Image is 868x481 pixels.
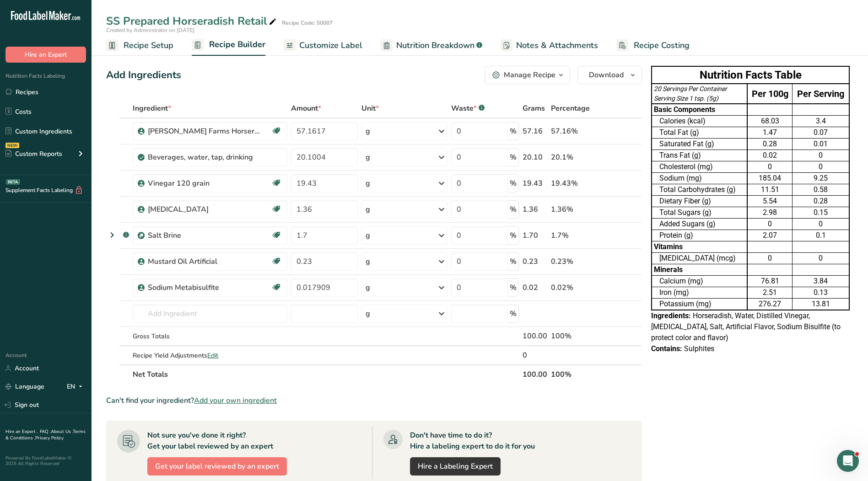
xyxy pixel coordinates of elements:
[652,161,747,173] td: Cholesterol (mg)
[652,219,747,230] td: Added Sugars (g)
[654,95,688,102] span: Serving Size
[794,161,847,172] div: 0
[589,69,624,80] span: Download
[133,351,287,360] div: Recipe Yield Adjustments
[749,161,790,172] div: 0
[794,230,847,241] div: 0.1
[577,66,642,84] button: Download
[5,143,19,148] div: NEW
[155,461,279,472] span: Get your label reviewed by an expert
[652,139,747,150] td: Saturated Fat (g)
[106,35,173,56] a: Recipe Setup
[451,103,485,114] div: Waste
[366,178,370,189] div: g
[551,230,598,241] div: 1.7%
[5,379,44,395] a: Language
[366,256,370,267] div: g
[35,435,64,441] a: Privacy Policy
[106,13,278,29] div: SS Prepared Horseradish Retail
[148,178,262,189] div: Vinegar 120 grain
[749,196,790,207] div: 5.54
[794,173,847,184] div: 9.25
[652,196,747,207] td: Dietary Fiber (g)
[652,241,747,253] td: Vitamins
[634,39,690,52] span: Recipe Costing
[5,428,86,441] a: Terms & Conditions .
[652,104,747,116] td: Basic Components
[551,178,598,189] div: 19.43%
[148,230,262,241] div: Salt Brine
[67,381,86,392] div: EN
[485,66,570,84] button: Manage Recipe
[40,428,51,435] a: FAQ .
[410,457,501,476] a: Hire a Labeling Expert
[749,127,790,138] div: 1.47
[299,39,362,52] span: Customize Label
[794,207,847,218] div: 0.15
[793,84,849,104] td: Per Serving
[133,331,287,341] div: Gross Totals
[366,282,370,293] div: g
[749,253,790,264] div: 0
[794,287,847,298] div: 0.13
[133,305,287,323] input: Add Ingredient
[131,364,521,384] th: Net Totals
[749,184,790,195] div: 11.51
[749,173,790,184] div: 185.04
[652,207,747,219] td: Total Sugars (g)
[551,126,598,137] div: 57.16%
[106,395,642,406] div: Can't find your ingredient?
[138,232,145,239] img: Sub Recipe
[366,126,370,137] div: g
[749,139,790,150] div: 0.28
[652,150,747,161] td: Trans Fat (g)
[410,430,535,452] div: Don't have time to do it? Hire a labeling expert to do it for you
[51,428,73,435] a: About Us .
[654,84,745,94] div: 20 Servings Per Container
[366,152,370,163] div: g
[652,184,747,196] td: Total Carbohydrates (g)
[521,364,549,384] th: 100.00
[148,282,262,293] div: Sodium Metabisulfite
[282,19,333,27] div: Recipe Code: 50007
[794,196,847,207] div: 0.28
[361,103,379,114] span: Unit
[652,66,849,84] th: Nutrition Facts Table
[651,344,682,353] span: Contains:
[523,331,547,342] div: 100.00
[366,230,370,241] div: g
[794,127,847,138] div: 0.07
[366,308,370,319] div: g
[749,207,790,218] div: 2.98
[652,287,747,299] td: Iron (mg)
[794,150,847,161] div: 0
[504,69,555,80] div: Manage Recipe
[396,39,474,52] span: Nutrition Breakdown
[794,276,847,287] div: 3.84
[651,311,691,320] span: Ingredients:
[551,204,598,215] div: 1.36%
[794,184,847,195] div: 0.58
[837,450,859,472] iframe: Intercom live chat
[523,103,545,114] span: Grams
[651,311,841,342] span: Horseradish, Water, Distilled Vinegar, [MEDICAL_DATA], Salt, Artificial Flavor, Sodium Bisulfite ...
[652,264,747,276] td: Minerals
[124,39,173,52] span: Recipe Setup
[192,34,265,56] a: Recipe Builder
[133,103,171,114] span: Ingredient
[749,116,790,127] div: 68.03
[749,276,790,287] div: 76.81
[749,150,790,161] div: 0.02
[148,204,262,215] div: [MEDICAL_DATA]
[551,282,598,293] div: 0.02%
[794,219,847,230] div: 0
[749,230,790,241] div: 2.07
[366,204,370,215] div: g
[148,256,262,267] div: Mustard Oil Artificial
[652,276,747,287] td: Calcium (mg)
[794,116,847,127] div: 3.4
[551,256,598,267] div: 0.23%
[209,38,265,51] span: Recipe Builder
[207,351,218,360] span: Edit
[147,457,287,476] button: Get your label reviewed by an expert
